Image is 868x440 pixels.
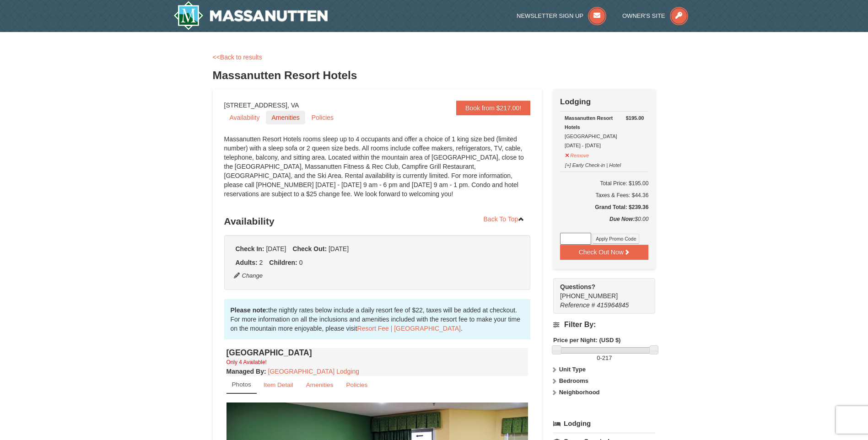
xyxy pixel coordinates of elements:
[622,12,665,19] span: Owner's Site
[622,12,688,19] a: Owner's Site
[232,381,251,388] small: Photos
[259,259,263,266] span: 2
[560,97,591,106] strong: Lodging
[226,368,266,375] strong: :
[306,111,339,124] a: Policies
[602,354,612,361] span: 217
[306,381,334,388] small: Amenities
[266,245,286,252] span: [DATE]
[226,348,528,357] h4: [GEOGRAPHIC_DATA]
[593,234,639,244] button: Apply Promo Code
[560,283,595,290] strong: Questions?
[560,179,648,188] h6: Total Price: $195.00
[559,389,600,396] strong: Neighborhood
[329,245,349,252] span: [DATE]
[236,259,258,266] strong: Adults:
[565,158,621,170] button: [+] Early Check-in | Hotel
[517,12,606,19] a: Newsletter Sign Up
[213,54,262,61] a: <<Back to results
[357,325,461,332] a: Resort Fee | [GEOGRAPHIC_DATA]
[264,381,293,388] small: Item Detail
[233,271,264,281] button: Change
[299,259,303,266] span: 0
[560,282,639,300] span: [PHONE_NUMBER]
[597,301,629,309] span: 415964845
[173,1,328,30] a: Massanutten Resort
[478,212,531,226] a: Back To Top
[517,12,583,19] span: Newsletter Sign Up
[300,376,340,394] a: Amenities
[226,359,267,365] small: Only 4 Available!
[268,368,359,375] a: [GEOGRAPHIC_DATA] Lodging
[258,376,299,394] a: Item Detail
[553,415,655,432] a: Lodging
[292,245,327,252] strong: Check Out:
[213,66,656,85] h3: Massanutten Resort Hotels
[565,115,613,130] strong: Massanutten Resort Hotels
[559,377,588,384] strong: Bedrooms
[266,111,305,124] a: Amenities
[173,1,328,30] img: Massanutten Resort Logo
[224,134,531,208] div: Massanutten Resort Hotels rooms sleep up to 4 occupants and offer a choice of 1 king size bed (li...
[224,212,531,231] h3: Availability
[626,113,644,123] strong: $195.00
[226,376,257,394] a: Photos
[560,203,648,212] h5: Grand Total: $239.36
[559,366,586,373] strong: Unit Type
[553,354,655,363] label: -
[456,101,530,115] a: Book from $217.00!
[553,321,655,329] h4: Filter By:
[224,299,531,339] div: the nightly rates below include a daily resort fee of $22, taxes will be added at checkout. For m...
[560,191,648,200] div: Taxes & Fees: $44.36
[560,301,595,309] span: Reference #
[346,381,367,388] small: Policies
[597,354,600,361] span: 0
[340,376,373,394] a: Policies
[565,113,644,150] div: [GEOGRAPHIC_DATA] [DATE] - [DATE]
[609,216,635,222] strong: Due Now:
[226,368,264,375] span: Managed By
[565,149,589,160] button: Remove
[560,245,648,259] button: Check Out Now
[236,245,264,252] strong: Check In:
[560,215,648,233] div: $0.00
[269,259,297,266] strong: Children:
[231,306,268,314] strong: Please note:
[224,111,265,124] a: Availability
[553,337,620,343] strong: Price per Night: (USD $)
